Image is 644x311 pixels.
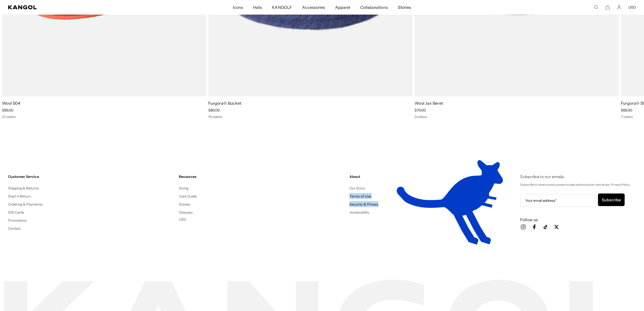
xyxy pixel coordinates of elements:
[208,101,242,106] a: Furgora® Bucket
[179,174,346,179] h4: Resources
[179,217,186,222] button: USD
[2,114,206,119] div: 21 colors
[349,194,371,199] a: Terms of Use
[8,186,39,190] a: Shipping & Returns
[594,5,598,10] summary: Search here
[8,202,43,207] a: Ordering & Payments
[520,217,636,222] h3: Follow us
[628,5,636,10] button: USD
[8,5,155,9] a: Kangol
[349,186,365,190] a: Our Story
[415,101,443,106] a: Wool Jax Beret
[349,174,516,179] h4: About
[208,114,413,119] div: 10 colors
[8,218,27,223] a: Promotions
[605,5,610,10] button: Cart
[8,194,31,199] a: Start A Return
[179,210,193,215] a: Glossary
[598,193,625,206] button: Subscribe
[208,108,220,112] span: $80.00
[2,101,21,106] a: Wool 504
[520,182,636,187] p: Subscribe to receive early access to sale and exclusive new drops. Privacy Policy
[179,186,188,190] a: Sizing
[349,210,369,215] a: Accessibility
[520,174,636,180] h4: Subscribe to our emails
[8,210,24,215] a: Gift Cards
[179,202,190,207] a: Stories
[2,108,13,112] span: $65.00
[179,194,197,199] a: Care Guide
[415,108,426,112] span: $70.00
[617,5,621,10] a: Account
[8,174,175,179] h4: Customer Service
[621,108,632,112] span: $65.00
[415,114,619,119] div: 3 colors
[8,226,21,231] a: Contact
[349,202,378,207] a: Security & Privacy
